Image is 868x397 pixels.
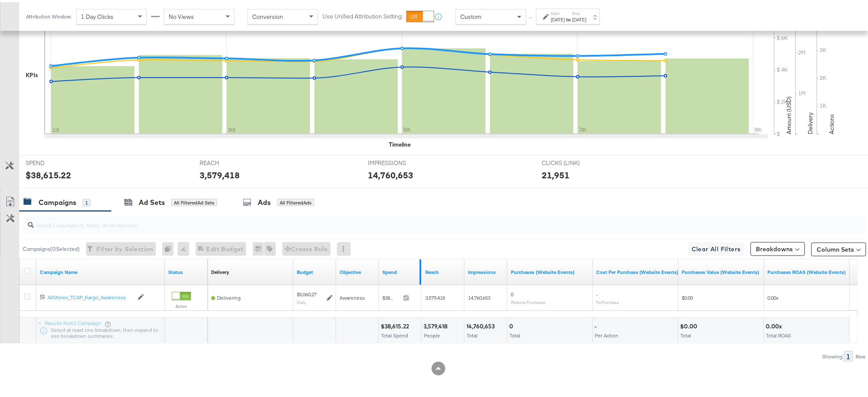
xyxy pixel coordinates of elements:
span: No Views [169,11,194,18]
div: Ad Sets [139,195,165,205]
div: 3,579,418 [200,167,240,179]
span: Total [467,330,477,337]
a: The number of times a purchase was made tracked by your Custom Audience pixel on your website aft... [511,267,590,274]
div: 21,951 [542,167,570,179]
span: $0.00 [682,292,693,299]
div: Campaigns ( 0 Selected) [23,243,80,251]
div: 0 [162,240,178,254]
div: 0.00x [766,320,785,328]
span: Custom [460,11,481,18]
span: - [597,289,598,295]
span: 0.00x [768,292,779,299]
span: Per Action [595,330,619,337]
div: Delivery [211,267,229,274]
a: Your campaign name. [40,267,161,274]
text: Actions [828,112,836,132]
span: Conversion [252,11,283,18]
div: 3,579,418 [424,320,450,328]
a: Shows the current state of your Ad Campaign. [168,267,204,274]
span: Total ROAS [767,330,791,337]
a: The maximum amount you're willing to spend on your ads, on average each day or over the lifetime ... [297,267,333,274]
div: 1 [844,349,853,360]
span: REACH [200,157,264,165]
div: 0 [509,320,516,328]
span: Clear All Filters [692,242,741,253]
button: Clear All Filters [688,240,744,254]
div: [DATE] [573,14,587,21]
label: Active [172,301,191,307]
a: The total amount spent to date. [382,267,418,274]
div: Attribution Window: [26,12,72,18]
label: Use Unified Attribution Setting: [322,10,403,18]
strong: to [565,14,573,21]
span: ↑ [527,15,535,18]
a: The total value of the purchase actions tracked by your Custom Audience pixel on your website aft... [682,267,761,274]
span: People [424,330,440,337]
div: Timeline [389,138,411,147]
div: 14,760,653 [466,320,497,328]
a: The total value of the purchase actions divided by spend tracked by your Custom Audience pixel on... [768,267,847,274]
span: Total [510,330,520,337]
div: KPIs [26,69,38,77]
span: IMPRESSIONS [368,157,433,165]
span: 3,579,418 [425,292,445,299]
input: Search Campaigns by Name, ID or Objective [34,211,788,228]
div: - [595,320,600,328]
div: All Filtered Ads [277,197,314,205]
span: $38,615.22 [382,292,400,299]
sub: Website Purchases [511,298,546,303]
div: [DATE] [551,14,565,21]
a: Your campaign's objective. [340,267,376,274]
div: $5,060.27 [297,289,316,296]
label: Start: [551,9,565,14]
div: $0.00 [680,320,700,328]
a: The number of times your ad was served. On mobile apps an ad is counted as served the first time ... [468,267,504,274]
a: AllStores_TCAP_Kargo_Awareness [48,292,133,299]
text: Delivery [807,110,814,132]
a: Reflects the ability of your Ad Campaign to achieve delivery based on ad states, schedule and bud... [211,267,229,274]
span: 0 [511,289,513,295]
span: CLICKS (LINK) [542,157,606,165]
div: Ads [258,195,271,205]
a: The number of people your ad was served to. [425,267,461,274]
div: Showing: [822,352,844,358]
span: Delivering [217,292,241,299]
sub: Per Purchase [597,298,619,303]
sub: Daily [297,298,306,303]
div: AllStores_TCAP_Kargo_Awareness [48,292,133,299]
label: End: [573,9,587,14]
button: Column Sets [811,241,866,254]
text: Amount (USD) [785,94,793,132]
div: All Filtered Ad Sets [171,197,217,205]
div: $38,615.22 [26,167,71,179]
a: The average cost for each purchase tracked by your Custom Audience pixel on your website after pe... [597,267,679,274]
button: Breakdowns [751,240,805,254]
span: 14,760,653 [468,292,490,299]
div: Row [856,352,866,358]
span: 1 Day Clicks [81,11,113,18]
div: 14,760,653 [368,167,414,179]
span: SPEND [26,157,90,165]
div: 1 [83,197,90,205]
span: Total [681,330,692,337]
span: Awareness [340,292,365,299]
div: Campaigns [39,195,76,205]
span: Total Spend [381,330,408,337]
div: $38,615.22 [381,320,412,328]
